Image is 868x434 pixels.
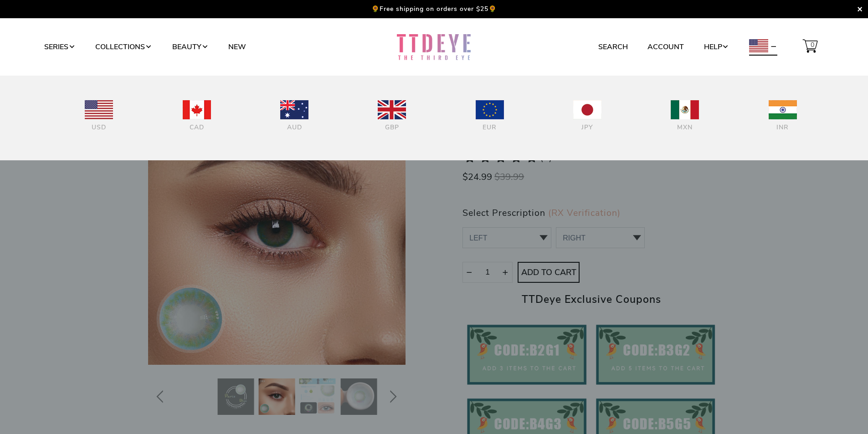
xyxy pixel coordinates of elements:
[280,123,308,133] div: AUD
[44,38,76,56] a: Series
[671,100,699,119] img: MXN.png
[172,38,209,56] a: Beauty
[280,100,308,119] img: AUD.png
[671,123,699,133] div: MXN
[573,100,601,119] img: JPY.png
[378,100,406,119] img: GBP.png
[808,36,817,54] span: 0
[371,5,497,13] p: 🌻Free shipping on orders over $25🌻
[647,38,684,56] a: Account
[769,123,797,133] div: INR
[183,123,211,133] div: CAD
[749,39,768,52] img: USD.png
[95,38,152,56] a: Collections
[183,100,211,119] img: CAD.png
[476,123,504,133] div: EUR
[573,123,601,133] div: JPY
[85,123,113,133] div: USD
[797,38,824,56] a: 0
[228,38,246,56] a: New
[769,100,797,119] img: INR.png
[476,100,504,119] img: EUR.png
[378,123,406,133] div: GBP
[85,100,113,119] img: USD.png
[704,38,729,56] a: Help
[598,38,628,56] a: Search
